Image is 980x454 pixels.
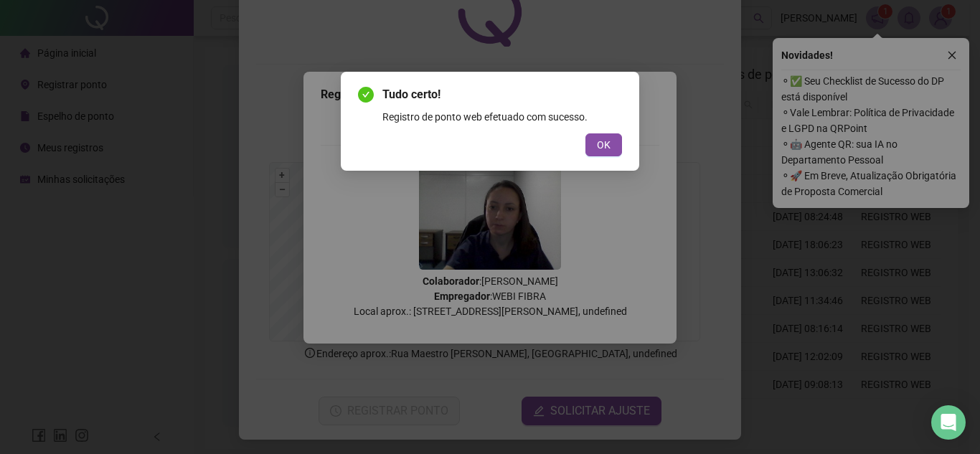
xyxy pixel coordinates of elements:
[382,109,622,125] div: Registro de ponto web efetuado com sucesso.
[931,405,966,440] div: Open Intercom Messenger
[382,86,622,103] span: Tudo certo!
[597,137,611,153] span: OK
[358,87,374,103] span: check-circle
[585,133,622,156] button: OK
